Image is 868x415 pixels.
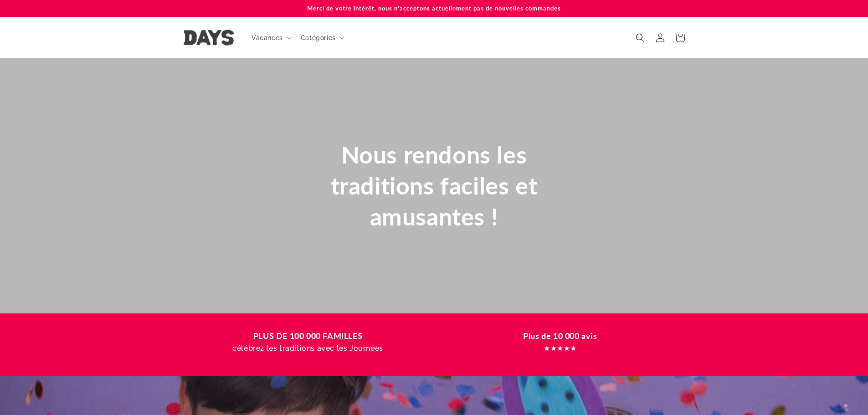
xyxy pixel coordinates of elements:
font: PLUS DE 100 000 FAMILLES [253,331,362,341]
font: ★★★★★ [544,344,577,353]
font: Nous rendons les traditions faciles et amusantes ! [331,140,538,230]
font: Plus de 10 000 avis [523,331,597,341]
summary: Vacances [246,28,295,47]
font: Merci de votre intérêt, nous n'acceptons actuellement pas de nouvelles commandes [307,5,561,12]
font: Vacances [252,34,283,41]
summary: Catégories [295,28,348,47]
summary: Recherche [630,28,650,48]
font: célébrez les traditions avec les Journées [232,344,383,353]
img: Journées Unies [184,30,234,46]
font: Catégories [301,34,336,41]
